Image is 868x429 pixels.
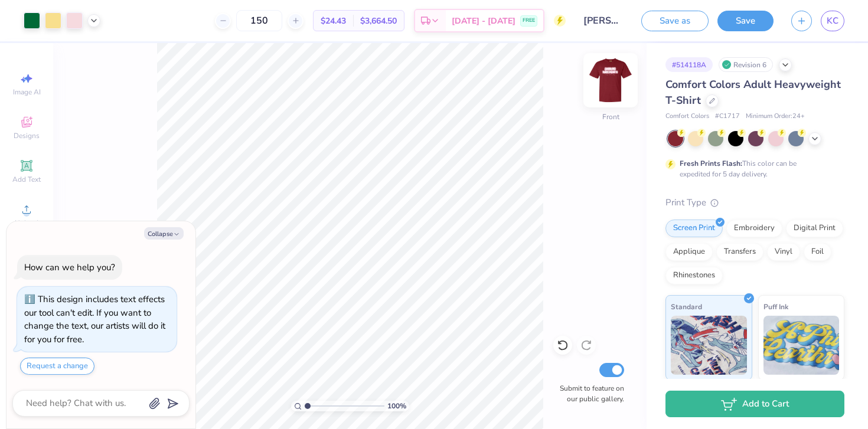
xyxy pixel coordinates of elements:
[321,15,346,27] span: $24.43
[575,9,632,32] input: Untitled Design
[665,220,723,237] div: Screen Print
[786,220,843,237] div: Digital Print
[671,300,702,313] span: Standard
[12,175,41,184] span: Add Text
[827,14,838,28] span: KC
[20,358,94,375] button: Request a change
[665,57,713,72] div: # 514118A
[587,57,634,104] img: Front
[767,243,800,261] div: Vinyl
[804,243,831,261] div: Foil
[13,87,41,97] span: Image AI
[717,11,774,31] button: Save
[24,293,165,345] div: This design includes text effects our tool can't edit. If you want to change the text, our artist...
[671,316,747,375] img: Standard
[665,112,709,122] span: Comfort Colors
[726,220,782,237] div: Embroidery
[236,10,282,31] input: – –
[763,316,840,375] img: Puff Ink
[602,112,619,122] div: Front
[14,131,40,140] span: Designs
[15,218,38,228] span: Upload
[680,158,825,179] div: This color can be expedited for 5 day delivery.
[665,196,844,209] div: Print Type
[719,57,773,72] div: Revision 6
[665,391,844,417] button: Add to Cart
[360,15,397,27] span: $3,664.50
[680,159,742,168] strong: Fresh Prints Flash:
[452,15,515,27] span: [DATE] - [DATE]
[553,383,624,404] label: Submit to feature on our public gallery.
[821,11,844,31] a: KC
[387,401,406,411] span: 100 %
[144,227,184,240] button: Collapse
[641,11,709,31] button: Save as
[716,243,763,261] div: Transfers
[523,17,535,25] span: FREE
[665,77,841,107] span: Comfort Colors Adult Heavyweight T-Shirt
[24,261,115,273] div: How can we help you?
[665,243,713,261] div: Applique
[715,112,740,122] span: # C1717
[665,267,723,284] div: Rhinestones
[746,112,805,122] span: Minimum Order: 24 +
[763,300,788,313] span: Puff Ink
